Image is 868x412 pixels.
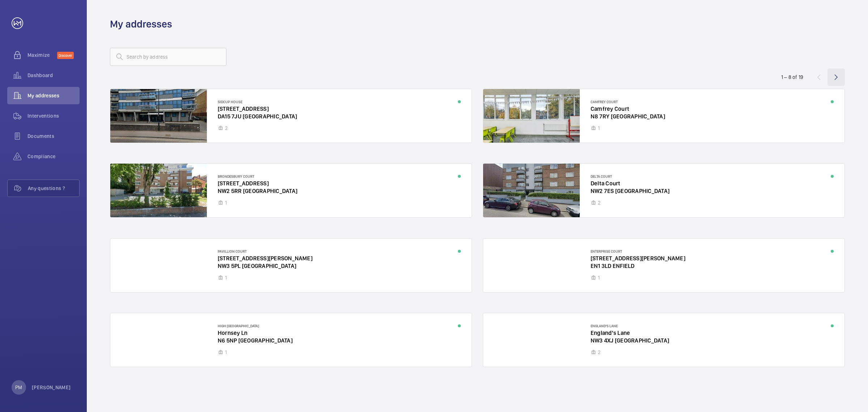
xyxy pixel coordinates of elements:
span: Discover [57,52,74,59]
p: [PERSON_NAME] [32,384,71,391]
span: Documents [27,133,80,140]
span: My addresses [27,92,80,99]
span: Any questions ? [28,185,79,192]
p: PM [15,384,22,391]
h1: My addresses [110,17,172,31]
div: 1 – 8 of 19 [781,73,803,81]
input: Search by address [110,48,226,66]
span: Maximize [27,51,57,59]
span: Dashboard [27,72,80,79]
span: Interventions [27,112,80,119]
span: Compliance [27,153,80,160]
